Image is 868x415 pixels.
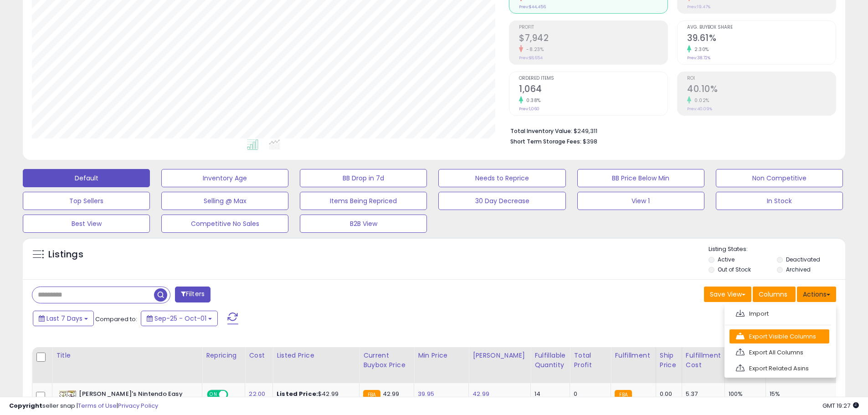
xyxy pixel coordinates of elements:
[519,25,668,30] span: Profit
[9,401,42,410] strong: Copyright
[23,192,150,210] button: Top Sellers
[716,192,843,210] button: In Stock
[438,192,565,210] button: 30 Day Decrease
[687,84,836,96] h2: 40.10%
[786,256,820,263] label: Deactivated
[9,402,158,410] div: seller snap | |
[33,311,94,326] button: Last 7 Days
[510,138,581,145] b: Short Term Storage Fees:
[687,106,712,112] small: Prev: 40.09%
[687,4,710,10] small: Prev: 19.47%
[23,215,150,233] button: Best View
[583,137,597,146] span: $398
[438,169,565,187] button: Needs to Reprice
[300,215,427,233] button: B2B View
[519,106,539,112] small: Prev: 1,060
[687,55,710,61] small: Prev: 38.72%
[95,315,137,323] span: Compared to:
[687,25,836,30] span: Avg. Buybox Share
[519,4,546,10] small: Prev: $44,456
[161,215,288,233] button: Competitive No Sales
[141,311,218,326] button: Sep-25 - Oct-01
[797,287,836,302] button: Actions
[48,248,83,261] h5: Listings
[691,97,709,104] small: 0.02%
[786,266,811,273] label: Archived
[161,192,288,210] button: Selling @ Max
[510,125,829,136] li: $249,311
[519,33,668,45] h2: $7,942
[687,33,836,45] h2: 39.61%
[523,46,544,53] small: -8.23%
[206,351,241,360] div: Repricing
[78,401,117,410] a: Terms of Use
[510,127,572,135] b: Total Inventory Value:
[615,351,652,360] div: Fulfillment
[704,287,751,302] button: Save View
[687,76,836,81] span: ROI
[473,351,527,360] div: [PERSON_NAME]
[56,351,198,360] div: Title
[759,290,787,299] span: Columns
[249,351,269,360] div: Cost
[822,401,859,410] span: 2025-10-9 19:27 GMT
[729,329,829,343] a: Export Visible Columns
[300,169,427,187] button: BB Drop in 7d
[718,256,734,263] label: Active
[718,266,751,273] label: Out of Stock
[729,345,829,359] a: Export All Columns
[519,55,543,61] small: Prev: $8,654
[691,46,709,53] small: 2.30%
[577,169,704,187] button: BB Price Below Min
[277,351,355,360] div: Listed Price
[154,314,206,323] span: Sep-25 - Oct-01
[523,97,541,104] small: 0.38%
[574,351,607,370] div: Total Profit
[686,351,721,370] div: Fulfillment Cost
[729,361,829,375] a: Export Related Asins
[519,76,668,81] span: Ordered Items
[300,192,427,210] button: Items Being Repriced
[46,314,82,323] span: Last 7 Days
[519,84,668,96] h2: 1,064
[118,401,158,410] a: Privacy Policy
[729,307,829,321] a: Import
[363,351,410,370] div: Current Buybox Price
[660,351,678,370] div: Ship Price
[709,245,845,254] p: Listing States:
[534,351,566,370] div: Fulfillable Quantity
[577,192,704,210] button: View 1
[418,351,465,360] div: Min Price
[23,169,150,187] button: Default
[175,287,211,302] button: Filters
[161,169,288,187] button: Inventory Age
[716,169,843,187] button: Non Competitive
[753,287,796,302] button: Columns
